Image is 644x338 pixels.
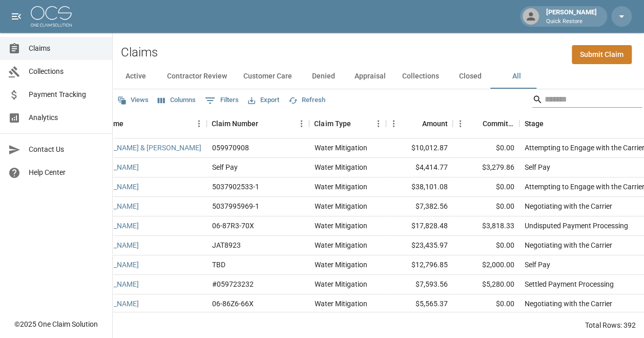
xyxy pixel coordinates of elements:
div: Negotiating with the Carrier [525,201,612,211]
div: $7,382.56 [386,197,453,216]
div: Negotiating with the Carrier [525,240,612,250]
div: 059970908 [212,143,249,153]
div: $0.00 [453,236,520,255]
button: Collections [394,64,447,89]
div: $38,101.08 [386,177,453,197]
button: Customer Care [235,64,300,89]
div: Water Mitigation [315,240,367,250]
div: © 2025 One Claim Solution [14,319,98,329]
button: Menu [452,116,468,131]
button: Sort [468,116,482,131]
button: Menu [191,116,206,131]
div: Water Mitigation [315,201,367,211]
div: Stage [524,109,543,138]
div: Water Mitigation [315,260,367,270]
div: Water Mitigation [315,221,367,231]
button: Active [113,64,159,89]
div: 06-86Z6-66X [212,299,254,309]
button: Sort [258,116,273,131]
div: 06-87R3-70X [212,221,254,231]
div: Claim Name [78,109,206,138]
button: Menu [386,116,401,131]
div: [PERSON_NAME] [542,7,601,26]
button: Sort [123,116,138,131]
button: Views [115,92,151,108]
h2: Claims [121,45,158,60]
button: Denied [300,64,346,89]
button: Refresh [286,92,328,108]
div: Claim Number [212,109,258,138]
div: $0.00 [453,197,520,216]
div: $7,593.56 [386,275,453,294]
div: Claim Number [206,109,309,138]
button: Export [245,92,282,108]
div: Negotiating with the Carrier [525,299,612,309]
button: Sort [350,116,365,131]
div: JAT8923 [212,240,241,250]
button: Sort [407,116,422,131]
div: Claim Name [84,109,123,138]
div: $3,279.86 [453,158,520,177]
div: $5,280.00 [453,275,520,294]
div: $0.00 [453,294,520,314]
div: $3,818.33 [453,216,520,236]
div: Committed Amount [452,109,519,138]
div: Self Pay [212,162,238,172]
div: $17,828.48 [386,216,453,236]
span: Help Center [29,167,104,178]
div: $12,796.85 [386,255,453,275]
div: Amount [386,109,452,138]
div: 5037995969-1 [212,201,259,211]
div: Claim Type [314,109,350,138]
span: Claims [29,43,104,54]
div: Total Rows: 392 [585,320,636,330]
a: [PERSON_NAME] & [PERSON_NAME] [84,143,201,153]
div: $2,000.00 [453,255,520,275]
div: Water Mitigation [315,182,367,192]
div: $0.00 [453,138,520,158]
div: TBD [212,260,225,270]
div: Self Pay [525,260,550,270]
div: Water Mitigation [315,162,367,172]
a: Submit Claim [572,45,632,64]
div: Water Mitigation [315,299,367,309]
div: #059723232 [212,279,254,289]
span: Analytics [29,112,104,123]
span: Contact Us [29,144,104,155]
div: $4,414.77 [386,158,453,177]
button: Closed [447,64,493,89]
button: Menu [370,116,386,131]
div: $5,565.37 [386,294,453,314]
div: Settled Payment Processing [525,279,614,289]
button: All [493,64,539,89]
span: Payment Tracking [29,89,104,100]
button: Select columns [155,92,198,108]
span: Collections [29,66,104,77]
div: dynamic tabs [113,64,644,89]
div: Committed Amount [482,109,514,138]
div: $10,012.87 [386,138,453,158]
button: Show filters [202,92,241,109]
div: Search [532,91,642,110]
div: Undisputed Payment Processing [525,221,628,231]
div: $23,435.97 [386,236,453,255]
div: $0.00 [453,177,520,197]
button: Contractor Review [159,64,235,89]
div: Water Mitigation [315,143,367,153]
button: Menu [294,116,309,131]
div: Amount [422,109,447,138]
div: 5037902533-1 [212,182,259,192]
p: Quick Restore [546,17,597,26]
div: Claim Type [309,109,386,138]
button: open drawer [6,6,27,27]
div: Water Mitigation [315,279,367,289]
img: ocs-logo-white-transparent.png [31,6,72,27]
button: Appraisal [346,64,394,89]
button: Sort [543,116,557,131]
div: Self Pay [525,162,550,172]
